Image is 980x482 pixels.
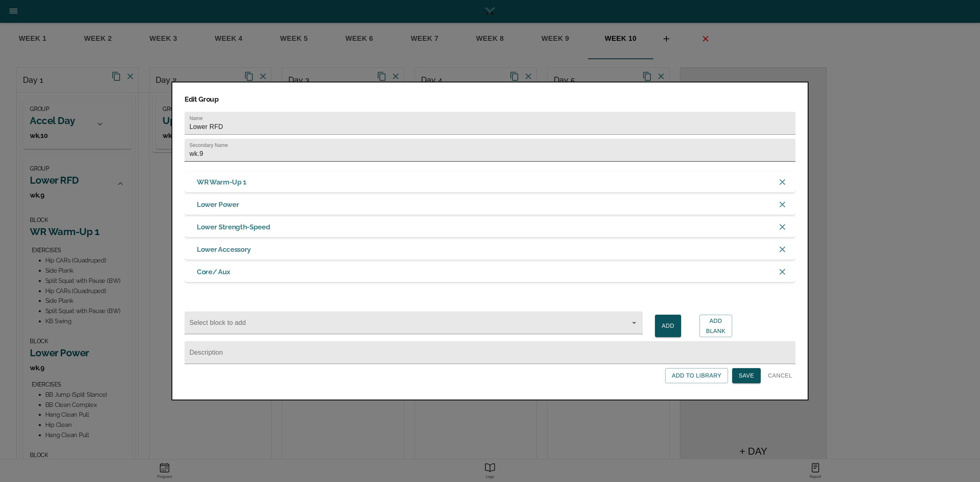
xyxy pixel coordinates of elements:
div: WR Warm-Up 1 [185,172,795,192]
h3: WR Warm-Up 1 [197,178,246,187]
h3: Core/ Aux [197,267,230,276]
div: Lower Power [185,194,795,215]
span: Add [661,321,675,331]
span: Add to Library [672,371,722,381]
div: Lower Strength-Speed [185,217,795,237]
button: Open [628,317,640,329]
div: Lower Accessory [185,239,795,260]
button: Add Blank [699,315,732,337]
h3: Edit Group [185,95,795,104]
h3: Lower Strength-Speed [197,222,270,231]
button: Save [732,368,761,383]
h3: Lower Power [197,200,239,209]
h3: Lower Accessory [197,245,251,254]
span: Cancel [768,371,792,381]
button: Add to Library [665,368,728,383]
button: Add [655,315,681,337]
button: Cancel [765,368,795,383]
span: Save [739,371,754,381]
span: Add Blank [706,316,726,336]
div: Core/ Aux [185,262,795,282]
